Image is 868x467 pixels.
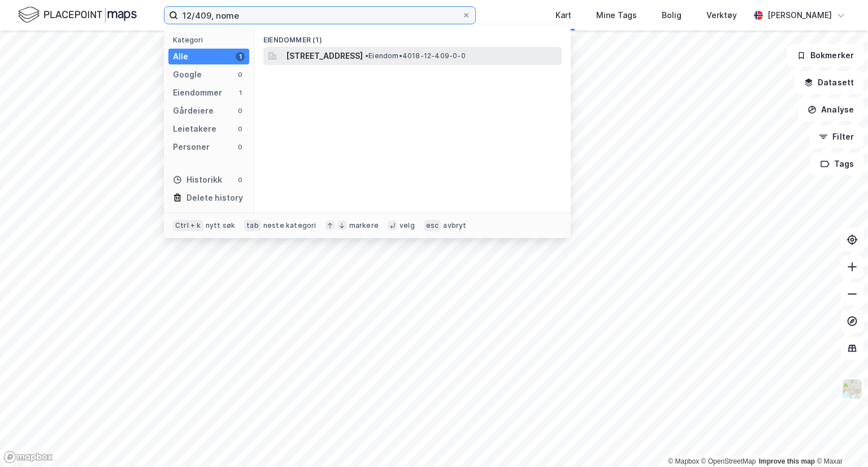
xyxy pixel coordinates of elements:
[759,457,815,465] a: Improve this map
[811,413,868,467] div: Kontrollprogram for chat
[263,221,316,230] div: neste kategori
[795,71,863,94] button: Datasett
[236,88,245,97] div: 1
[244,220,261,231] div: tab
[443,221,466,230] div: avbryt
[178,7,462,24] input: Søk på adresse, matrikkel, gårdeiere, leietakere eller personer
[706,8,737,22] div: Verktøy
[365,51,368,60] span: •
[236,70,245,79] div: 0
[555,8,571,22] div: Kart
[173,173,222,187] div: Historikk
[811,413,868,467] iframe: Chat Widget
[811,153,863,175] button: Tags
[173,122,216,136] div: Leietakere
[841,378,863,400] img: Z
[236,124,245,133] div: 0
[173,86,222,100] div: Eiendommer
[596,8,637,22] div: Mine Tags
[701,457,756,465] a: OpenStreetMap
[173,104,214,118] div: Gårdeiere
[236,52,245,61] div: 1
[173,50,188,63] div: Alle
[186,191,243,205] div: Delete history
[18,5,137,25] img: logo.f888ab2527a4732fd821a326f86c7f29.svg
[206,221,236,230] div: nytt søk
[173,140,210,154] div: Personer
[173,36,249,44] div: Kategori
[424,220,441,231] div: esc
[767,8,832,22] div: [PERSON_NAME]
[798,98,863,121] button: Analyse
[809,126,863,148] button: Filter
[3,451,53,464] a: Mapbox homepage
[349,221,379,230] div: markere
[254,27,571,47] div: Eiendommer (1)
[286,49,363,63] span: [STREET_ADDRESS]
[236,106,245,115] div: 0
[668,457,699,465] a: Mapbox
[236,175,245,184] div: 0
[236,142,245,152] div: 0
[173,68,202,81] div: Google
[662,8,682,22] div: Bolig
[787,44,863,67] button: Bokmerker
[173,220,203,231] div: Ctrl + k
[365,51,466,60] span: Eiendom • 4018-12-409-0-0
[400,221,415,230] div: velg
